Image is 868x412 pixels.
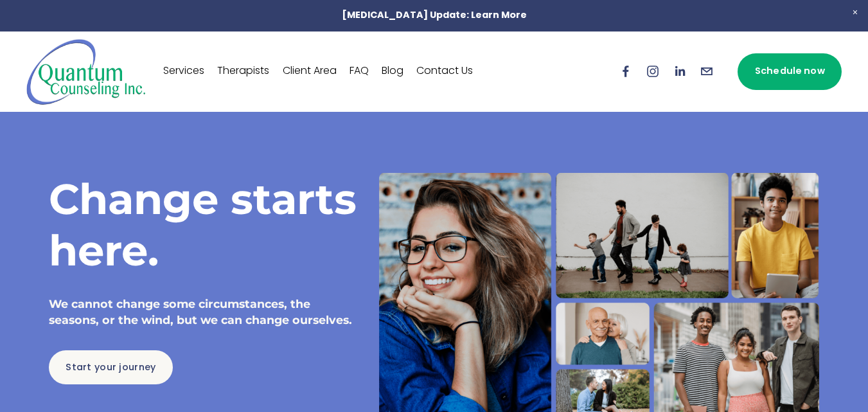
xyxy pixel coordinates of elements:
h1: Change starts here. [49,173,357,276]
a: Client Area [283,61,337,82]
a: FAQ [350,61,369,82]
h4: We cannot change some circumstances, the seasons, or the wind, but we can change ourselves. [49,296,357,328]
a: Instagram [646,64,660,78]
a: LinkedIn [673,64,687,78]
img: Quantum Counseling Inc. | Change starts here. [26,38,146,105]
a: info@quantumcounselinginc.com [700,64,714,78]
a: Contact Us [416,61,473,82]
a: Therapists [217,61,269,82]
a: Start your journey [49,350,173,384]
a: Facebook [619,64,633,78]
a: Blog [382,61,403,82]
a: Schedule now [738,53,842,90]
a: Services [163,61,204,82]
